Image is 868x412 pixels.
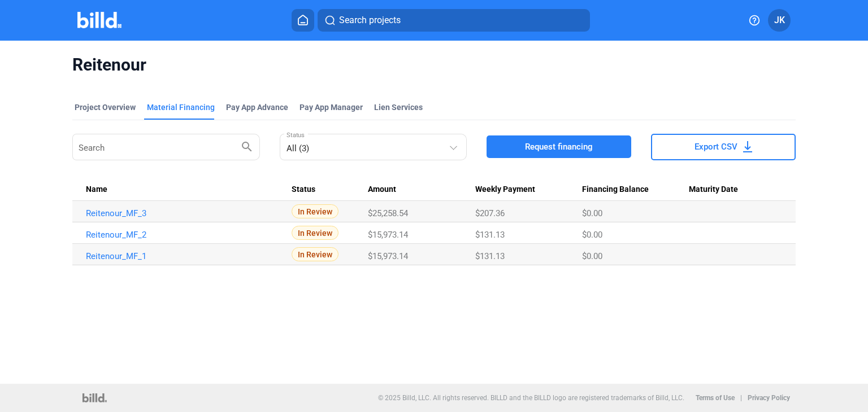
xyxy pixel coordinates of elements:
[689,185,738,195] span: Maturity Date
[86,185,107,195] span: Name
[240,139,254,153] mat-icon: search
[374,102,423,113] div: Lien Services
[368,208,408,218] span: $25,258.54
[525,141,593,152] span: Request financing
[318,9,590,32] button: Search projects
[378,394,684,402] p: © 2025 Billd, LLC. All rights reserved. BILLD and the BILLD logo are registered trademarks of Bil...
[748,394,790,402] b: Privacy Policy
[368,230,408,240] span: $15,973.14
[582,185,649,195] span: Financing Balance
[368,185,396,195] span: Amount
[582,230,602,240] span: $0.00
[292,185,315,195] span: Status
[226,102,288,113] div: Pay App Advance
[75,102,136,113] div: Project Overview
[147,102,215,113] div: Material Financing
[77,12,122,28] img: Billd Company Logo
[475,230,505,240] span: $131.13
[696,394,735,402] b: Terms of Use
[292,226,338,240] span: In Review
[740,394,742,402] p: |
[368,185,475,195] div: Amount
[475,208,505,218] span: $207.36
[86,230,282,240] a: Reitenour_MF_2
[292,185,368,195] div: Status
[287,143,309,154] mat-select-trigger: All (3)
[86,185,292,195] div: Name
[72,54,796,76] span: Reitenour
[86,208,282,218] a: Reitenour_MF_3
[651,134,796,160] button: Export CSV
[292,247,338,261] span: In Review
[774,14,785,27] span: JK
[475,251,505,261] span: $131.13
[768,9,791,32] button: JK
[475,185,535,195] span: Weekly Payment
[300,102,363,113] span: Pay App Manager
[582,208,602,218] span: $0.00
[582,251,602,261] span: $0.00
[689,185,782,195] div: Maturity Date
[475,185,582,195] div: Weekly Payment
[86,251,282,261] a: Reitenour_MF_1
[292,204,338,218] span: In Review
[695,141,737,152] span: Export CSV
[83,393,107,402] img: logo
[339,14,401,27] span: Search projects
[487,135,631,158] button: Request financing
[368,251,408,261] span: $15,973.14
[582,185,689,195] div: Financing Balance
